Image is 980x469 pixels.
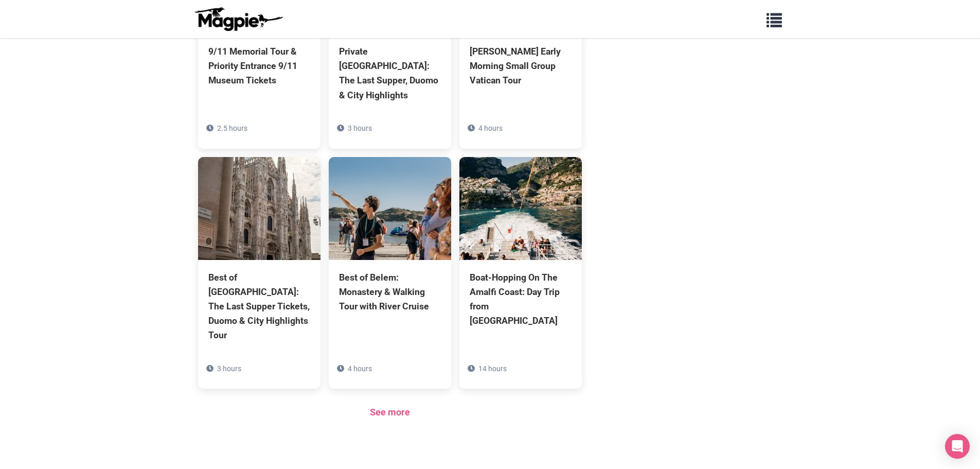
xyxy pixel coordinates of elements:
[459,157,582,375] a: Boat-Hopping On The Amalfi Coast: Day Trip from [GEOGRAPHIC_DATA] 14 hours
[192,7,284,31] img: logo-ab69f6fb50320c5b225c76a69d11143b.png
[348,124,372,132] span: 3 hours
[339,270,441,314] div: Best of Belem: Monastery & Walking Tour with River Cruise
[208,44,310,88] div: 9/11 Memorial Tour & Priority Entrance 9/11 Museum Tickets
[470,270,572,328] div: Boat-Hopping On The Amalfi Coast: Day Trip from [GEOGRAPHIC_DATA]
[208,270,310,343] div: Best of [GEOGRAPHIC_DATA]: The Last Supper Tickets, Duomo & City Highlights Tour
[217,364,241,373] span: 3 hours
[478,364,507,373] span: 14 hours
[370,407,410,418] a: See more
[348,364,372,373] span: 4 hours
[198,157,320,260] img: Best of Milan: The Last Supper Tickets, Duomo & City Highlights Tour
[470,44,572,88] div: [PERSON_NAME] Early Morning Small Group Vatican Tour
[945,434,970,459] div: Open Intercom Messenger
[339,44,441,102] div: Private [GEOGRAPHIC_DATA]: The Last Supper, Duomo & City Highlights
[478,124,503,132] span: 4 hours
[459,157,582,260] img: Boat-Hopping On The Amalfi Coast: Day Trip from Rome
[329,157,451,360] a: Best of Belem: Monastery & Walking Tour with River Cruise 4 hours
[217,124,247,132] span: 2.5 hours
[329,157,451,260] img: Best of Belem: Monastery & Walking Tour with River Cruise
[198,157,320,389] a: Best of [GEOGRAPHIC_DATA]: The Last Supper Tickets, Duomo & City Highlights Tour 3 hours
